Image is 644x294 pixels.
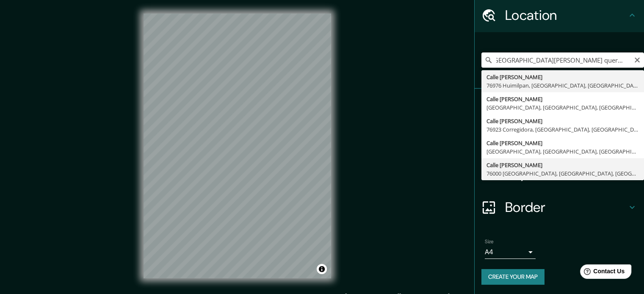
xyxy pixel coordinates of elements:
div: 76000 [GEOGRAPHIC_DATA], [GEOGRAPHIC_DATA], [GEOGRAPHIC_DATA] [486,169,639,178]
input: Pick your city or area [481,52,644,68]
h4: Layout [505,165,627,182]
div: [GEOGRAPHIC_DATA], [GEOGRAPHIC_DATA], [GEOGRAPHIC_DATA] [486,147,639,156]
div: [GEOGRAPHIC_DATA], [GEOGRAPHIC_DATA], [GEOGRAPHIC_DATA] [486,103,639,112]
div: Pins [475,89,644,123]
button: Toggle attribution [317,264,327,274]
h4: Border [505,199,627,216]
button: Create your map [481,269,544,285]
div: A4 [485,245,536,259]
div: 76923 Corregidora, [GEOGRAPHIC_DATA], [GEOGRAPHIC_DATA] [486,125,639,134]
div: Calle [PERSON_NAME] [486,117,639,125]
div: Layout [475,157,644,190]
label: Size [485,238,494,245]
div: Style [475,123,644,157]
canvas: Map [144,14,331,278]
div: Border [475,190,644,224]
div: Calle [PERSON_NAME] [486,139,639,147]
button: Clear [634,55,641,63]
iframe: Help widget launcher [569,261,635,285]
div: Calle [PERSON_NAME] [486,95,639,103]
div: 76976 Huimilpan, [GEOGRAPHIC_DATA], [GEOGRAPHIC_DATA] [486,81,639,90]
div: Calle [PERSON_NAME] [486,73,639,81]
h4: Location [505,7,627,24]
div: Calle [PERSON_NAME] [486,161,639,169]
